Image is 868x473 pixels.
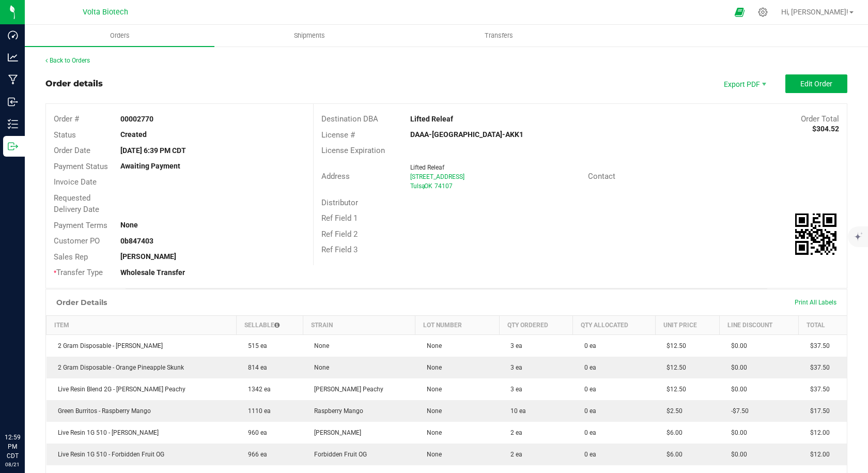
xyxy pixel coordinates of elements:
span: Print All Labels [795,299,836,306]
inline-svg: Manufacturing [8,74,18,85]
span: $0.00 [726,429,747,436]
strong: 00002770 [120,115,153,123]
span: Edit Order [800,80,832,88]
span: 960 ea [243,429,267,436]
span: 0 ea [579,342,596,349]
span: Forbidden Fruit OG [309,451,367,458]
th: Line Discount [720,315,799,334]
span: Lifted Releaf [410,164,444,171]
span: $0.00 [726,451,747,458]
inline-svg: Inbound [8,97,18,107]
span: Live Resin 1G 510 - [PERSON_NAME] [53,429,159,436]
span: Payment Status [54,162,108,171]
h1: Order Details [56,298,107,307]
span: Distributor [321,198,358,207]
inline-svg: Dashboard [8,30,18,40]
iframe: Resource center [10,390,41,421]
span: 1110 ea [243,407,271,415]
span: $0.00 [726,386,747,393]
th: Qty Ordered [499,315,573,334]
th: Total [799,315,847,334]
strong: Wholesale Transfer [120,268,185,277]
span: $12.00 [805,429,830,436]
qrcode: 00002770 [795,213,836,255]
span: Raspberry Mango [309,407,363,415]
span: Ref Field 1 [321,213,358,223]
span: Sales Rep [54,252,88,262]
strong: [PERSON_NAME] [120,252,176,261]
th: Item [47,315,237,334]
a: Shipments [214,25,404,47]
span: $0.00 [726,342,747,349]
strong: Created [120,130,147,139]
span: Volta Biotech [83,8,128,17]
span: None [422,364,442,371]
span: OK [424,182,432,190]
span: 0 ea [579,407,596,415]
span: 3 ea [505,386,522,393]
span: $0.00 [726,364,747,371]
inline-svg: Outbound [8,141,18,151]
span: Ref Field 3 [321,245,358,254]
span: None [422,342,442,349]
span: Orders [96,31,144,40]
a: Back to Orders [45,57,90,64]
span: 1342 ea [243,386,271,393]
span: 515 ea [243,342,267,349]
strong: [DATE] 6:39 PM CDT [120,146,186,155]
div: Order details [45,78,103,90]
span: $37.50 [805,364,830,371]
span: Order Date [54,146,90,155]
span: None [422,407,442,415]
span: License Expiration [321,146,385,155]
strong: 0b847403 [120,237,153,245]
th: Strain [303,315,415,334]
span: 0 ea [579,451,596,458]
span: -$7.50 [726,407,749,415]
span: Order # [54,114,79,124]
strong: Lifted Releaf [410,115,453,123]
span: $17.50 [805,407,830,415]
span: None [422,386,442,393]
th: Lot Number [415,315,499,334]
inline-svg: Inventory [8,119,18,129]
span: 2 ea [505,451,522,458]
li: Export PDF [713,74,775,93]
span: $6.00 [661,429,683,436]
span: License # [321,130,355,140]
span: Status [54,130,76,140]
span: $37.50 [805,342,830,349]
span: None [309,364,329,371]
span: 814 ea [243,364,267,371]
th: Qty Allocated [573,315,655,334]
span: Shipments [280,31,339,40]
inline-svg: Analytics [8,52,18,63]
p: 12:59 PM CDT [5,433,20,461]
span: Open Ecommerce Menu [728,2,751,22]
span: $12.50 [661,342,686,349]
span: , [423,182,424,190]
span: [PERSON_NAME] [309,429,361,436]
strong: None [120,221,138,229]
span: 2 ea [505,429,522,436]
span: [PERSON_NAME] Peachy [309,386,383,393]
span: Address [321,172,350,181]
span: Live Resin 1G 510 - Forbidden Fruit OG [53,451,164,458]
a: Orders [25,25,214,47]
span: $6.00 [661,451,683,458]
span: Customer PO [54,236,100,246]
span: Contact [588,172,615,181]
span: $2.50 [661,407,683,415]
span: $12.50 [661,386,686,393]
span: $37.50 [805,386,830,393]
span: Hi, [PERSON_NAME]! [781,8,848,16]
span: 10 ea [505,407,526,415]
span: Transfer Type [54,268,103,277]
span: Ref Field 2 [321,230,358,239]
span: None [309,342,329,349]
span: None [422,429,442,436]
span: Green Burritos - Raspberry Mango [53,407,151,415]
span: Destination DBA [321,114,378,124]
th: Unit Price [655,315,719,334]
